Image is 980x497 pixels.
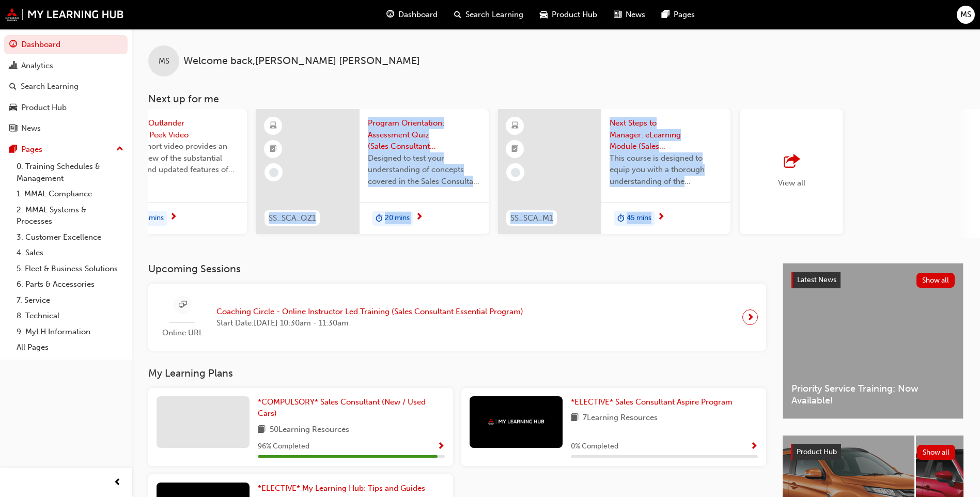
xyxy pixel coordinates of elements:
[510,212,553,224] span: SS_SCA_M1
[784,154,799,169] span: outbound-icon
[9,40,17,50] span: guage-icon
[437,442,445,452] span: Show Progress
[610,117,722,152] span: Next Steps to Manager: eLearning Module (Sales Consultant Aspire Program)
[258,424,266,437] span: book-icon
[605,4,654,25] a: news-iconNews
[9,61,17,71] span: chart-icon
[143,212,164,224] span: 4 mins
[386,8,394,21] span: guage-icon
[552,9,597,21] span: Product Hub
[21,144,42,156] div: Pages
[376,212,383,225] span: duration-icon
[657,213,665,222] span: next-icon
[4,119,128,138] a: News
[157,327,208,339] span: Online URL
[627,212,651,224] span: 45 mins
[626,9,645,21] span: News
[12,292,128,308] a: 7. Service
[571,441,618,453] span: 0 % Completed
[258,441,309,453] span: 96 % Completed
[960,9,971,21] span: MS
[12,159,128,186] a: 0. Training Schedules & Management
[614,8,621,21] span: news-icon
[9,103,17,113] span: car-icon
[740,109,972,238] button: View all
[4,77,128,96] a: Search Learning
[4,56,128,75] a: Analytics
[12,324,128,340] a: 9. MyLH Information
[446,4,532,25] a: search-iconSearch Learning
[750,442,758,452] span: Show Progress
[511,119,519,133] span: learningResourceType_ELEARNING-icon
[256,109,489,234] a: SS_SCA_QZ1Program Orientation: Assessment Quiz (Sales Consultant Aspire Program)Designed to test ...
[511,168,520,177] span: learningRecordVerb_NONE-icon
[12,308,128,324] a: 8. Technical
[12,202,128,229] a: 2. MMAL Systems & Processes
[270,424,349,437] span: 50 Learning Resources
[126,141,239,176] span: This short video provides an overview of the substantial new and updated features of the 25MY Out...
[179,299,186,312] span: sessionType_ONLINE_URL-icon
[674,9,695,21] span: Pages
[269,212,316,224] span: SS_SCA_QZ1
[12,276,128,292] a: 6. Parts & Accessories
[21,81,79,92] div: Search Learning
[571,396,737,408] a: *ELECTIVE* Sales Consultant Aspire Program
[12,261,128,277] a: 5. Fleet & Business Solutions
[797,447,837,456] span: Product Hub
[917,445,956,460] button: Show all
[9,82,17,91] span: search-icon
[617,212,625,225] span: duration-icon
[269,168,278,177] span: learningRecordVerb_NONE-icon
[385,212,410,224] span: 20 mins
[610,152,722,188] span: This course is designed to equip you with a thorough understanding of the importance of departmen...
[540,8,548,21] span: car-icon
[169,213,177,222] span: next-icon
[5,8,124,21] img: mmal
[583,412,658,425] span: 7 Learning Resources
[258,484,425,493] span: *ELECTIVE* My Learning Hub: Tips and Guides
[415,213,423,222] span: next-icon
[378,4,446,25] a: guage-iconDashboard
[258,396,445,420] a: *COMPULSORY* Sales Consultant (New / Used Cars)
[488,418,545,425] img: mmal
[454,8,461,21] span: search-icon
[571,412,579,425] span: book-icon
[778,178,805,188] span: View all
[258,483,429,494] a: *ELECTIVE* My Learning Hub: Tips and Guides
[258,397,426,418] span: *COMPULSORY* Sales Consultant (New / Used Cars)
[21,102,67,114] div: Product Hub
[916,273,955,288] button: Show all
[662,8,670,21] span: pages-icon
[571,397,733,407] span: *ELECTIVE* Sales Consultant Aspire Program
[783,263,963,419] a: Latest NewsShow allPriority Service Training: Now Available!
[12,339,128,355] a: All Pages
[791,272,955,288] a: Latest NewsShow all
[746,310,754,324] span: next-icon
[148,263,766,275] h3: Upcoming Sessions
[21,60,53,72] div: Analytics
[126,117,239,141] span: 25MY Outlander Sneak Peek Video
[4,35,128,54] a: Dashboard
[157,292,758,343] a: Online URLCoaching Circle - Online Instructor Led Training (Sales Consultant Essential Program)St...
[9,124,17,133] span: news-icon
[12,186,128,202] a: 1. MMAL Compliance
[654,4,703,25] a: pages-iconPages
[270,119,277,133] span: learningResourceType_ELEARNING-icon
[216,306,523,318] span: Coaching Circle - Online Instructor Led Training (Sales Consultant Essential Program)
[368,117,480,152] span: Program Orientation: Assessment Quiz (Sales Consultant Aspire Program)
[4,140,128,159] button: Pages
[148,367,766,379] h3: My Learning Plans
[9,145,17,154] span: pages-icon
[750,440,758,453] button: Show Progress
[465,9,523,21] span: Search Learning
[791,444,955,460] a: Product HubShow all
[797,275,836,284] span: Latest News
[957,6,975,24] button: MS
[21,122,41,134] div: News
[791,383,955,406] span: Priority Service Training: Now Available!
[4,98,128,117] a: Product Hub
[498,109,730,234] a: SS_SCA_M1Next Steps to Manager: eLearning Module (Sales Consultant Aspire Program)This course is ...
[132,93,980,105] h3: Next up for me
[159,55,169,67] span: MS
